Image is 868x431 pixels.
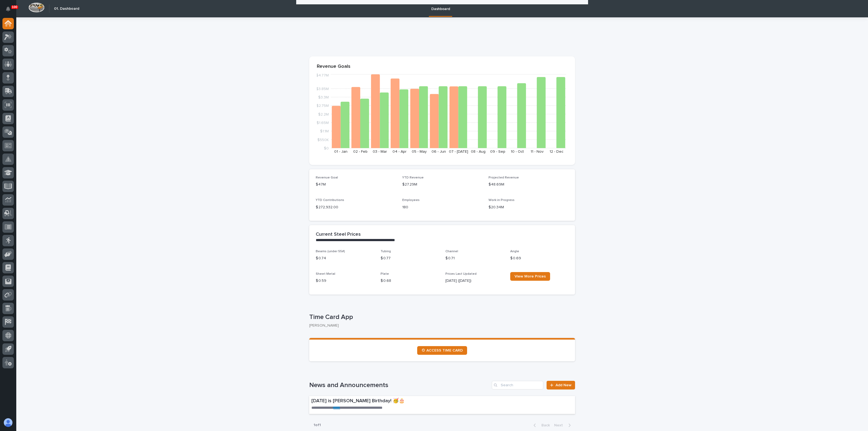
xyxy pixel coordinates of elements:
[417,346,467,355] a: ⏲ ACCESS TIME CARD
[318,112,329,116] tspan: $2.2M
[510,250,519,253] span: Angle
[490,150,505,154] text: 09 - Sep
[316,256,374,261] p: $ 0.74
[445,278,504,284] p: [DATE] ([DATE])
[422,349,463,352] span: ⏲ ACCESS TIME CARD
[320,129,329,133] tspan: $1.1M
[316,104,329,108] tspan: $2.75M
[316,182,396,187] p: $47M
[316,176,338,179] span: Revenue Goal
[511,150,524,154] text: 10 - Oct
[489,205,569,210] p: $20.34M
[381,278,439,284] p: $ 0.68
[445,256,504,261] p: $ 0.71
[2,3,14,15] button: Notifications
[316,278,374,284] p: $ 0.59
[515,274,546,278] span: View More Prices
[309,323,571,328] p: [PERSON_NAME]
[489,199,515,202] span: Work in Progress
[316,74,329,77] tspan: $4.77M
[492,381,543,390] input: Search
[54,7,79,11] h2: 01. Dashboard
[432,150,446,154] text: 06 - Jun
[538,423,550,427] span: Back
[311,398,476,404] p: [DATE] is [PERSON_NAME] Birthday! 🥳🎂
[489,182,569,187] p: $48.69M
[309,381,490,389] h1: News and Announcements
[316,272,335,276] span: Sheet Metal
[12,5,17,9] p: 100
[412,150,427,154] text: 05 - May
[529,423,552,428] button: Back
[550,150,563,154] text: 12 - Dec
[2,417,14,428] button: users-avatar
[7,7,14,15] div: Notifications100
[373,150,387,154] text: 03 - Mar
[510,256,569,261] p: $ 0.69
[317,64,567,70] p: Revenue Goals
[445,272,477,276] span: Prices Last Updated
[489,176,519,179] span: Projected Revenue
[392,150,407,154] text: 04 - Apr
[556,383,572,387] span: Add New
[317,138,329,142] tspan: $550K
[445,250,458,253] span: Channel
[316,199,344,202] span: YTD Contributions
[316,250,345,253] span: Beams (under 55#)
[402,199,420,202] span: Employees
[554,423,566,427] span: Next
[334,150,347,154] text: 01 - Jan
[318,95,329,99] tspan: $3.3M
[324,146,329,150] tspan: $0
[381,272,389,276] span: Plate
[471,150,486,154] text: 08 - Aug
[353,150,368,154] text: 02 - Feb
[309,313,573,321] p: Time Card App
[531,150,544,154] text: 11 - Nov
[316,205,396,210] p: $ 272,932.00
[547,381,575,390] a: Add New
[317,121,329,125] tspan: $1.65M
[402,205,482,210] p: 180
[316,232,361,238] h2: Current Steel Prices
[381,250,391,253] span: Tubing
[28,2,44,12] img: Workspace Logo
[316,87,329,91] tspan: $3.85M
[381,256,439,261] p: $ 0.77
[402,182,482,187] p: $27.29M
[510,272,550,281] a: View More Prices
[402,176,424,179] span: YTD Revenue
[552,423,575,428] button: Next
[449,150,468,154] text: 07 - [DATE]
